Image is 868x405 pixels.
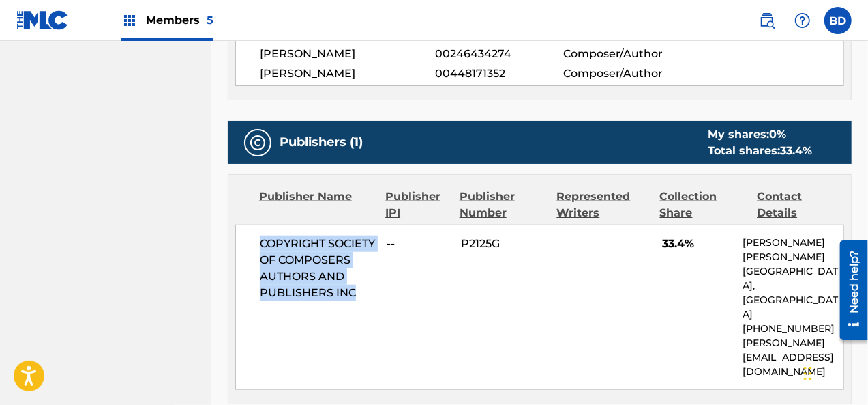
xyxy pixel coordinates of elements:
img: Top Rightsholders [121,12,138,29]
p: [PHONE_NUMBER] [743,322,843,336]
p: [PERSON_NAME][EMAIL_ADDRESS][DOMAIN_NAME] [743,336,843,379]
span: [PERSON_NAME] [260,66,435,82]
span: COPYRIGHT SOCIETY OF COMPOSERS AUTHORS AND PUBLISHERS INC [260,236,376,301]
span: 00448171352 [435,66,563,82]
span: 33.4% [663,236,733,252]
h5: Publishers (1) [280,135,363,150]
img: search [759,12,775,29]
span: P2125G [461,236,548,252]
span: 33.4 % [781,144,813,157]
iframe: Chat Widget [800,339,868,405]
div: Collection Share [660,188,747,221]
div: Contact Details [757,188,844,221]
div: Drag [804,353,812,394]
span: Composer/Author [563,46,680,62]
div: My shares: [708,126,813,143]
span: 0 % [770,128,787,141]
span: 00246434274 [435,46,563,62]
span: -- [387,236,451,252]
span: Composer/Author [563,66,680,82]
span: 5 [207,14,213,27]
img: Publishers [250,135,266,151]
div: Publisher IPI [385,188,449,221]
iframe: Resource Center [830,236,868,346]
a: Public Search [753,7,781,34]
div: Help [789,7,816,34]
p: [PERSON_NAME] [743,236,843,250]
p: [GEOGRAPHIC_DATA] [743,293,843,322]
img: MLC Logo [16,10,69,30]
div: Publisher Number [460,188,547,221]
div: User Menu [824,7,852,34]
div: Represented Writers [557,188,650,221]
img: help [794,12,811,29]
span: [PERSON_NAME] [260,46,435,62]
p: [PERSON_NAME][GEOGRAPHIC_DATA], [743,250,843,293]
div: Total shares: [708,143,813,159]
div: Publisher Name [259,188,375,221]
span: Members [146,12,213,28]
